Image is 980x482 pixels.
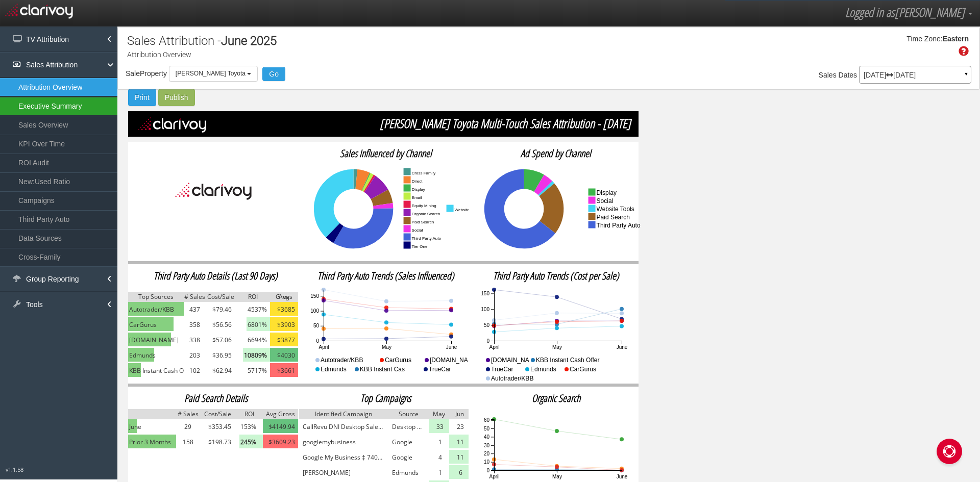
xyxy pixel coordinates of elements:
img: green.png [128,302,184,316]
span: 4537% [248,305,267,315]
text: TrueCar [429,366,451,373]
text: 100 [311,308,320,314]
text: equity mining [412,204,436,208]
td: $353.45 [200,419,235,435]
span: KBB Instant Cash Offer [129,366,194,376]
span: Dates [839,71,857,79]
text: social [412,228,423,233]
span: organic search [532,391,580,405]
img: grey.png [263,409,298,419]
h2: Sales Influenced by Channel [301,148,471,159]
td: KBB Instant Cash Offer [128,363,184,378]
text: tier one [412,244,428,249]
text: 50 [484,322,490,328]
img: pink.png [263,435,298,448]
img: dark-green.png [263,419,298,433]
button: [PERSON_NAME] Toyota [169,66,258,82]
span: 245% [240,437,256,447]
td: CarGurus [128,317,184,333]
span: 10809% [244,350,267,361]
text: Edmunds [530,366,556,373]
text: June [616,344,627,350]
text: paid search [412,220,434,224]
img: light-green.png [429,419,449,433]
span: [DOMAIN_NAME] [129,335,179,345]
span: 6694% [248,335,267,345]
text: May [382,344,391,350]
img: green.png [128,348,154,362]
text: 10 [484,459,490,465]
p: Attribution Overview [127,49,341,60]
td: Desktop Sales [388,419,429,435]
img: green.png [128,363,141,377]
text: third party auto [596,222,640,229]
h2: Top Campaigns [301,393,471,404]
span: 11 [457,452,464,463]
button: Go [262,67,285,81]
text: 40 [484,434,490,440]
span: $3609.23 [268,437,295,447]
h2: Ad Spend by Channel [471,148,641,159]
img: grey.png [236,292,269,302]
img: dark-green.png [270,348,299,362]
td: $79.46 [206,302,236,317]
a: Logged in as[PERSON_NAME] [838,1,980,25]
text: 0 [316,338,320,344]
span: June [221,34,247,48]
span: Edmunds [129,350,156,361]
img: green.png [128,435,176,448]
text: 50 [484,426,490,432]
h1: Sales Attribution - [127,34,277,47]
img: Clarivoy_black_text.png [175,177,252,206]
h2: Third Party Auto Details (Last 90 Days) [131,270,301,282]
td: Google [388,450,429,465]
img: yellow.png [270,333,299,346]
img: pink.png [270,363,299,377]
img: black.png [128,111,639,137]
span: 1 [438,437,442,447]
td: Edmunds [128,348,184,363]
span: 1 [438,468,442,478]
div: Time Zone: [903,34,942,44]
span: 4 [438,452,442,463]
img: grey.png [184,292,206,302]
span: June [129,422,141,432]
span: $4030 [277,350,295,361]
text: [DOMAIN_NAME] [491,357,540,364]
text: 20 [484,451,490,456]
text: June [446,344,457,350]
span: $3903 [277,320,295,330]
span: Sales [819,71,837,79]
text: display [596,189,616,196]
text: direct [412,179,423,184]
span: 6801% [248,320,267,330]
span: $3661 [277,366,295,376]
text: 30 [484,443,490,448]
td: googlemybusiness [299,435,388,450]
span: CarGurus [129,320,157,330]
img: grey.png [270,292,299,302]
img: green.png [128,317,174,331]
text: 50 [313,323,320,328]
text: third party auto [412,236,442,241]
div: Eastern [943,34,969,44]
img: grey.png [449,409,470,419]
img: yellow.png [270,302,299,316]
img: yellow.png [270,317,299,331]
img: grey.png [176,409,200,419]
span: [PERSON_NAME] Toyota Multi-Touch Sales Attribution - [DATE] [120,115,631,132]
text: display [412,187,425,192]
td: $57.06 [206,333,236,348]
a: ▼ [962,68,971,85]
button: Print [128,89,156,106]
text: cross family [412,171,436,175]
td: edmunds_ad_solutions [299,465,388,480]
td: Cars.com [128,333,184,348]
img: light-green.png [243,348,277,362]
text: KBB Instant Cas [360,366,405,373]
h2: Paid Search Details [131,393,301,404]
td: $36.95 [206,348,236,363]
img: grey.png [206,292,236,302]
text: May [552,474,562,479]
td: 102 [184,363,206,378]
